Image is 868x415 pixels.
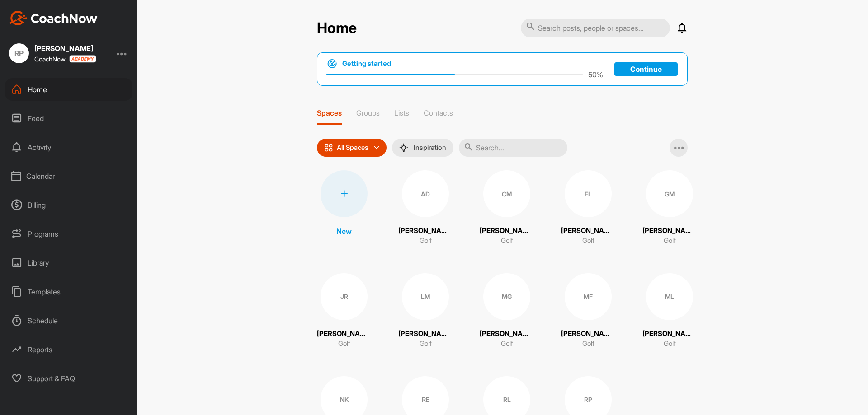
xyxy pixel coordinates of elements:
[565,273,612,320] div: MF
[582,236,594,246] p: Golf
[5,338,132,361] div: Reports
[483,170,530,217] div: CM
[646,273,693,320] div: ML
[324,143,333,152] img: icon
[480,273,534,349] a: MG[PERSON_NAME]Golf
[326,58,338,69] img: bullseye
[5,367,132,390] div: Support & FAQ
[614,62,678,76] a: Continue
[501,339,513,349] p: Golf
[317,329,371,339] p: [PERSON_NAME]
[5,280,132,303] div: Templates
[561,273,615,349] a: MF[PERSON_NAME]Golf
[664,236,676,246] p: Golf
[642,329,697,339] p: [PERSON_NAME]
[420,339,432,349] p: Golf
[483,273,530,320] div: MG
[317,108,342,117] p: Spaces
[317,19,357,37] h2: Home
[34,45,96,52] div: [PERSON_NAME]
[9,43,29,63] div: RP
[646,170,693,217] div: GM
[642,226,697,236] p: [PERSON_NAME]
[582,339,594,349] p: Golf
[321,273,368,320] div: JR
[337,144,368,151] p: All Spaces
[69,55,96,63] img: CoachNow acadmey
[356,108,380,117] p: Groups
[394,108,409,117] p: Lists
[642,170,697,246] a: GM[PERSON_NAME]Golf
[5,223,132,245] div: Programs
[34,55,96,63] div: CoachNow
[459,139,567,157] input: Search...
[480,170,534,246] a: CM[PERSON_NAME]Golf
[480,329,534,339] p: [PERSON_NAME]
[5,252,132,274] div: Library
[424,108,453,117] p: Contacts
[5,165,132,187] div: Calendar
[398,226,453,236] p: [PERSON_NAME]
[565,170,612,217] div: EL
[588,69,603,80] p: 50 %
[5,136,132,159] div: Activity
[9,11,98,25] img: CoachNow
[402,170,449,217] div: AD
[398,170,453,246] a: AD[PERSON_NAME]Golf
[664,339,676,349] p: Golf
[561,170,615,246] a: EL[PERSON_NAME]Golf
[5,309,132,332] div: Schedule
[561,226,615,236] p: [PERSON_NAME]
[420,236,432,246] p: Golf
[5,194,132,216] div: Billing
[414,144,446,151] p: Inspiration
[342,59,391,69] h1: Getting started
[402,273,449,320] div: LM
[317,273,371,349] a: JR[PERSON_NAME]Golf
[338,339,350,349] p: Golf
[5,107,132,130] div: Feed
[521,19,670,37] input: Search posts, people or spaces...
[501,236,513,246] p: Golf
[398,329,453,339] p: [PERSON_NAME]
[5,78,132,101] div: Home
[336,226,352,237] p: New
[642,273,697,349] a: ML[PERSON_NAME]Golf
[561,329,615,339] p: [PERSON_NAME]
[398,273,453,349] a: LM[PERSON_NAME]Golf
[399,143,408,152] img: menuIcon
[480,226,534,236] p: [PERSON_NAME]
